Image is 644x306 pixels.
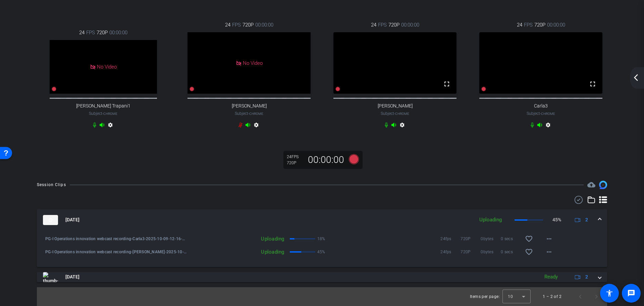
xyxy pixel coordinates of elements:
span: 00:00:00 [109,29,127,36]
span: 720P [461,235,481,242]
button: Next page [588,289,604,305]
mat-icon: arrow_back_ios_new [632,74,640,82]
div: Ready [541,273,561,281]
span: No Video [97,64,117,70]
div: Session Clips [37,181,66,188]
mat-icon: settings [106,122,114,130]
span: 24fps [440,249,461,255]
span: 720P [388,21,399,29]
span: [PERSON_NAME] [232,103,267,109]
span: 24 [79,29,85,36]
span: [DATE] [65,273,79,280]
p: 18% [317,235,325,242]
img: Session clips [599,181,607,189]
span: Subject [235,111,263,117]
span: 00:00:00 [547,21,565,29]
span: 00:00:00 [401,21,419,29]
span: Subject [527,111,555,117]
div: thumb-nail[DATE]Uploading45%2 [37,231,607,267]
span: FPS [291,155,299,159]
mat-expansion-panel-header: thumb-nail[DATE]Ready2 [37,272,607,282]
mat-icon: cloud_upload [587,181,595,189]
span: FPS [86,29,95,36]
span: - [394,111,395,116]
span: 00:00:00 [255,21,273,29]
span: 720P [461,249,481,255]
div: 720P [287,160,304,166]
span: - [102,111,103,116]
mat-icon: more_horiz [545,235,553,243]
span: 24 [225,21,230,29]
mat-icon: message [627,289,635,297]
mat-icon: settings [544,122,552,130]
span: FPS [378,21,387,29]
span: 0bytes [481,249,501,255]
p: 45% [552,216,561,223]
span: 24 [517,21,522,29]
span: 24 [371,21,376,29]
div: Uploading [187,249,288,255]
p: 45% [317,249,325,255]
span: 0 secs [501,249,521,255]
mat-icon: favorite_border [525,235,533,243]
span: 720P [243,21,254,29]
mat-icon: settings [252,122,260,130]
span: Chrome [103,112,117,116]
span: [DATE] [65,216,79,223]
mat-icon: more_horiz [545,248,553,256]
mat-icon: favorite_border [525,248,533,256]
button: Previous page [572,289,588,305]
div: 24 [287,154,304,160]
span: FPS [232,21,241,29]
span: 2 [585,273,588,280]
span: PG-I Operations innovation webcast recording-[PERSON_NAME]-2025-10-09-12-16-28-968-2 [45,249,187,255]
span: Carla3 [534,103,548,109]
span: Chrome [395,112,409,116]
span: [PERSON_NAME] [378,103,413,109]
div: Items per page: [470,293,500,300]
span: 2 [585,216,588,223]
mat-expansion-panel-header: thumb-nail[DATE]Uploading45%2 [37,209,607,231]
span: 720P [97,29,108,36]
span: Subject [381,111,409,117]
span: Chrome [541,112,555,116]
span: Subject [89,111,117,117]
span: [PERSON_NAME] Trapani1 [76,103,130,109]
mat-icon: fullscreen [589,80,597,88]
span: FPS [524,21,533,29]
span: - [248,111,249,116]
span: No Video [243,60,263,66]
div: 00:00:00 [304,154,348,166]
div: Uploading [476,216,505,224]
div: 1 – 2 of 2 [543,293,561,300]
mat-icon: accessibility [605,289,613,297]
span: Chrome [249,112,263,116]
span: 720P [534,21,545,29]
span: 0bytes [481,235,501,242]
span: PG-I Operations innovation webcast recording-Carla3-2025-10-09-12-16-28-968-3 [45,235,187,242]
mat-icon: fullscreen [443,80,451,88]
span: 24fps [440,235,461,242]
mat-icon: settings [398,122,406,130]
div: Uploading [187,235,288,242]
img: thumb-nail [43,215,58,225]
span: - [540,111,541,116]
img: thumb-nail [43,272,58,282]
span: Destinations for your clips [587,181,595,189]
span: 0 secs [501,235,521,242]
